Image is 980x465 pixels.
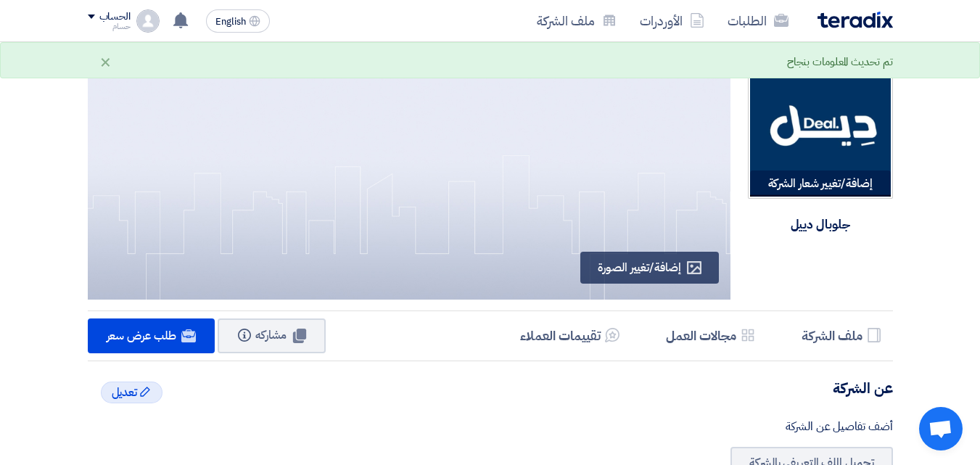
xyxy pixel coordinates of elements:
[136,9,160,33] img: profile_test.png
[215,17,246,27] span: English
[206,9,270,33] button: English
[802,327,862,344] h5: ملف الشركة
[750,170,891,197] div: إضافة/تغيير شعار الشركة
[666,327,736,344] h5: مجالات العمل
[787,54,893,70] div: تم تحديث المعلومات بنجاح
[88,22,131,30] div: حسام
[785,209,856,241] div: جلوبال دييل
[88,418,893,435] div: أضف تفاصيل عن الشركة
[88,379,893,398] h4: عن الشركة
[598,259,680,276] span: إضافة/تغيير الصورة
[716,4,800,38] a: الطلبات
[88,318,215,353] a: طلب عرض سعر
[818,12,893,28] img: Teradix logo
[99,53,112,70] div: ×
[20,54,730,300] img: Cover Test
[107,327,176,345] span: طلب عرض سعر
[525,4,628,38] a: ملف الشركة
[99,11,131,23] div: الحساب
[628,4,716,38] a: الأوردرات
[919,407,963,450] a: Open chat
[255,326,287,344] span: مشاركه
[218,318,326,353] button: مشاركه
[112,384,138,401] span: تعديل
[520,327,601,344] h5: تقييمات العملاء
